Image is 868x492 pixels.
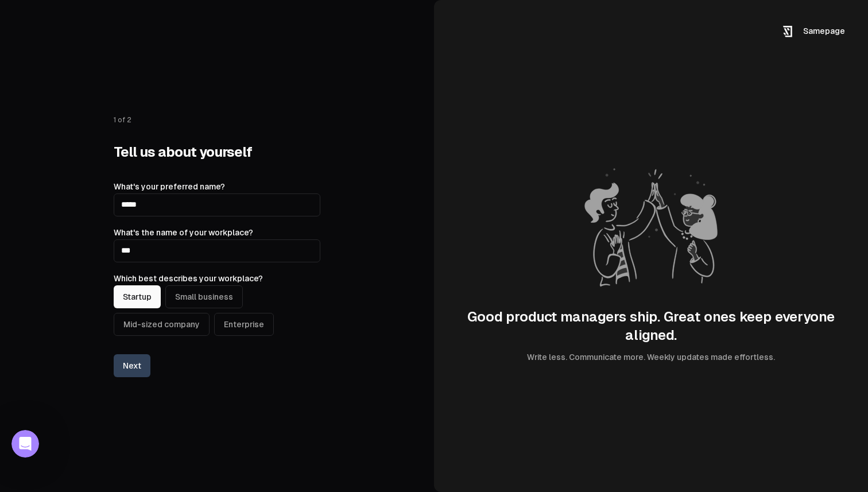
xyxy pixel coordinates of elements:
[165,285,243,308] button: Small business
[11,430,39,458] iframe: Intercom live chat
[803,26,845,36] span: Samepage
[114,143,320,161] h1: Tell us about yourself
[457,308,845,344] div: Good product managers ship. Great ones keep everyone aligned.
[114,182,225,191] label: What's your preferred name?
[114,354,150,377] button: Next
[214,313,274,336] button: Enterprise
[114,274,263,283] label: Which best describes your workplace?
[114,313,210,336] button: Mid-sized company
[114,228,253,237] label: What's the name of your workplace?
[114,115,320,125] p: 1 of 2
[527,351,775,363] div: Write less. Communicate more. Weekly updates made effortless.
[114,285,161,308] button: Startup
